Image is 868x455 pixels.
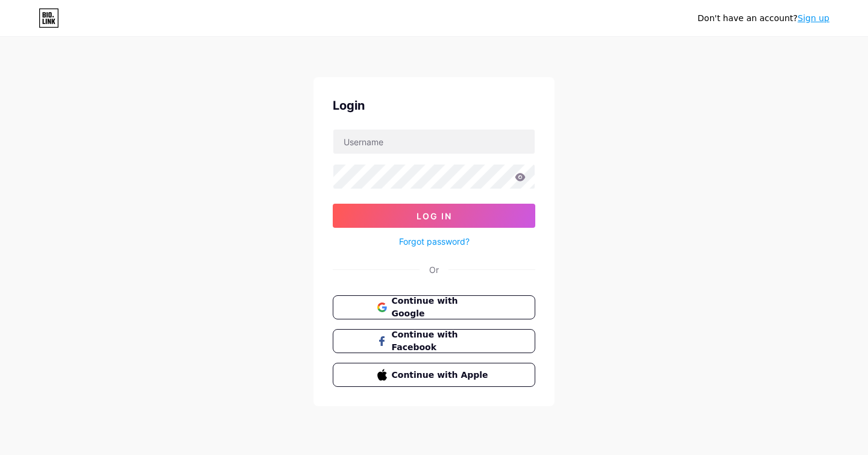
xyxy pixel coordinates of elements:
button: Log In [333,204,535,228]
input: Username [333,130,535,154]
span: Continue with Google [392,295,491,320]
span: Continue with Apple [392,369,491,381]
div: Don't have an account? [697,12,829,25]
div: Login [333,96,535,115]
a: Forgot password? [399,235,470,248]
div: Or [429,263,439,276]
button: Continue with Apple [333,363,535,387]
button: Continue with Google [333,295,535,319]
span: Log In [417,211,452,221]
button: Continue with Facebook [333,329,535,353]
span: Continue with Facebook [392,328,491,354]
a: Sign up [797,13,829,23]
